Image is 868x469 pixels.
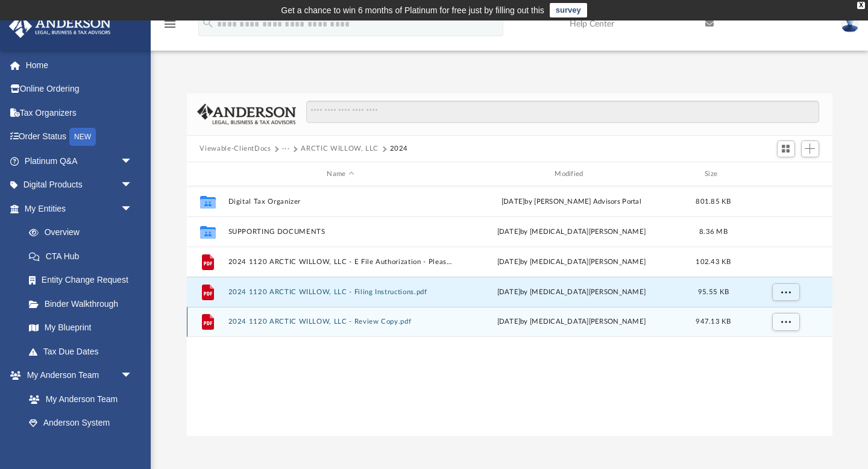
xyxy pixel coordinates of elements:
[187,186,832,436] div: grid
[8,125,151,150] a: Order StatusNEW
[459,227,684,238] div: by [MEDICAL_DATA][PERSON_NAME]
[689,169,737,180] div: Size
[772,283,799,301] button: More options
[8,149,151,173] a: Platinum Q&Aarrow_drop_down
[17,292,151,316] a: Binder Walkthrough
[497,259,520,265] span: [DATE]
[17,411,145,435] a: Anderson System
[777,140,795,157] button: Switch to Grid View
[550,3,587,17] a: survey
[227,169,453,180] div: Name
[17,244,151,268] a: CTA Hub
[69,128,96,146] div: NEW
[459,257,684,268] div: by [MEDICAL_DATA][PERSON_NAME]
[5,14,115,38] img: Anderson Advisors Platinum Portal
[8,77,151,101] a: Online Ordering
[743,169,827,180] div: id
[121,173,145,198] span: arrow_drop_down
[8,364,145,388] a: My Anderson Teamarrow_drop_down
[121,197,145,221] span: arrow_drop_down
[8,53,151,77] a: Home
[459,316,684,327] div: by [MEDICAL_DATA][PERSON_NAME]
[228,258,453,266] button: 2024 1120 ARCTIC WILLOW, LLC - E File Authorization - Please sign.pdf
[8,173,151,197] a: Digital Productsarrow_drop_down
[17,268,151,292] a: Entity Change Request
[228,228,453,236] button: SUPPORTING DOCUMENTS
[497,289,520,295] span: [DATE]
[163,17,177,31] i: menu
[459,287,684,298] div: by [MEDICAL_DATA][PERSON_NAME]
[801,140,819,157] button: Add
[228,318,453,326] button: 2024 1120 ARCTIC WILLOW, LLC - Review Copy.pdf
[200,143,271,154] button: Viewable-ClientDocs
[301,143,379,154] button: ARCTIC WILLOW, LLC
[17,387,139,411] a: My Anderson Team
[697,289,728,295] span: 95.55 KB
[201,16,215,30] i: search
[192,169,222,180] div: id
[841,15,859,33] img: User Pic
[228,198,453,206] button: Digital Tax Organizer
[163,23,177,31] a: menu
[306,101,819,124] input: Search files and folders
[8,101,151,125] a: Tax Organizers
[696,318,731,325] span: 947.13 KB
[17,221,151,245] a: Overview
[497,318,520,325] span: [DATE]
[121,149,145,174] span: arrow_drop_down
[459,197,684,207] div: [DATE] by [PERSON_NAME] Advisors Portal
[458,169,684,180] div: Modified
[17,316,145,340] a: My Blueprint
[772,313,799,331] button: More options
[8,197,151,221] a: My Entitiesarrow_drop_down
[390,143,409,154] button: 2024
[699,228,728,235] span: 8.36 MB
[497,228,520,235] span: [DATE]
[696,198,731,205] span: 801.85 KB
[17,339,151,364] a: Tax Due Dates
[696,259,731,265] span: 102.43 KB
[281,3,544,17] div: Get a chance to win 6 months of Platinum for free just by filling out this
[121,364,145,388] span: arrow_drop_down
[282,143,290,154] button: ···
[228,288,453,296] button: 2024 1120 ARCTIC WILLOW, LLC - Filing Instructions.pdf
[857,2,865,9] div: close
